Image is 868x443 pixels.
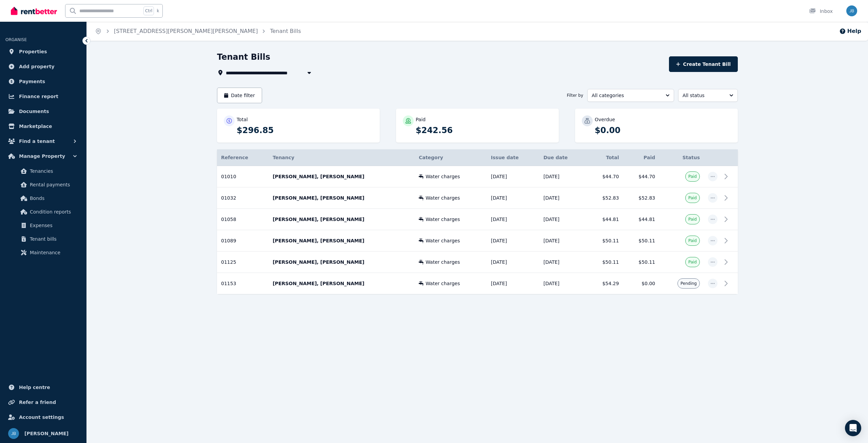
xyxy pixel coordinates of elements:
td: $54.29 [587,273,623,294]
a: Finance report [5,90,81,103]
img: Jeannine Barnard [846,5,857,16]
th: Total [587,149,623,166]
span: Filter by [567,93,583,98]
span: Add property [19,62,55,71]
p: [PERSON_NAME], [PERSON_NAME] [273,195,411,201]
td: [DATE] [539,230,587,252]
a: Payments [5,75,81,88]
td: $44.81 [587,209,623,230]
td: [DATE] [487,166,539,187]
button: Find a tenant [5,134,81,148]
span: Water charges [426,216,460,223]
button: All categories [587,89,674,102]
a: Expenses [8,219,78,232]
td: $50.11 [587,252,623,273]
a: Tenant bills [8,232,78,246]
nav: Breadcrumb [87,22,309,41]
span: 01032 [221,195,236,201]
td: $0.00 [623,273,659,294]
span: Account settings [19,413,64,421]
th: Status [659,149,704,166]
span: [PERSON_NAME] [24,429,68,438]
td: $50.11 [587,230,623,252]
td: [DATE] [539,166,587,187]
th: Paid [623,149,659,166]
div: Open Intercom Messenger [845,420,861,436]
span: Properties [19,48,47,56]
img: RentBetter [11,6,57,16]
a: [STREET_ADDRESS][PERSON_NAME][PERSON_NAME] [114,28,258,34]
a: Rental payments [8,178,78,191]
button: Help [839,27,861,35]
a: Tenancies [8,164,78,178]
td: $50.11 [623,230,659,252]
th: Issue date [487,149,539,166]
p: $242.56 [416,125,552,136]
th: Tenancy [269,149,415,166]
td: [DATE] [539,252,587,273]
a: Account settings [5,410,81,424]
span: Documents [19,107,49,115]
p: $0.00 [595,125,731,136]
span: Refer a friend [19,398,56,406]
a: Marketplace [5,119,81,133]
h1: Tenant Bills [217,52,270,62]
p: $296.85 [237,125,373,136]
span: Bonds [30,194,76,202]
button: All status [678,89,738,102]
th: Category [415,149,487,166]
td: [DATE] [539,209,587,230]
td: [DATE] [487,209,539,230]
td: $44.70 [623,166,659,187]
span: Paid [688,259,697,265]
p: Total [237,116,248,123]
span: Find a tenant [19,137,55,145]
span: Manage Property [19,152,65,160]
span: Tenant bills [30,235,76,243]
p: Paid [416,116,426,123]
th: Due date [539,149,587,166]
p: [PERSON_NAME], [PERSON_NAME] [273,216,411,223]
td: [DATE] [487,187,539,209]
span: Paid [688,174,697,179]
td: $52.83 [587,187,623,209]
span: 01153 [221,281,236,286]
span: Expenses [30,221,76,229]
td: [DATE] [487,273,539,294]
td: [DATE] [539,273,587,294]
span: Maintenance [30,248,76,257]
a: Condition reports [8,205,78,219]
span: Marketplace [19,122,52,130]
span: Paid [688,195,697,201]
span: Paid [688,238,697,243]
p: [PERSON_NAME], [PERSON_NAME] [273,259,411,265]
td: [DATE] [539,187,587,209]
a: Documents [5,105,81,118]
button: Manage Property [5,149,81,163]
p: [PERSON_NAME], [PERSON_NAME] [273,280,411,287]
span: Water charges [426,195,460,201]
span: Water charges [426,237,460,244]
span: Reference [221,155,248,160]
span: 01125 [221,259,236,265]
span: Water charges [426,173,460,180]
span: Payments [19,77,45,86]
td: $44.81 [623,209,659,230]
span: k [157,8,159,14]
a: Properties [5,45,81,58]
button: Date filter [217,88,262,103]
td: [DATE] [487,252,539,273]
a: Add property [5,60,81,73]
img: Jeannine Barnard [8,428,19,439]
span: 01010 [221,174,236,179]
span: 01089 [221,238,236,243]
span: Water charges [426,280,460,287]
a: Tenant Bills [270,28,301,34]
td: [DATE] [487,230,539,252]
span: Help centre [19,383,50,391]
td: $52.83 [623,187,659,209]
span: Finance report [19,92,58,100]
span: Paid [688,217,697,222]
span: 01058 [221,217,236,222]
p: Overdue [595,116,615,123]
